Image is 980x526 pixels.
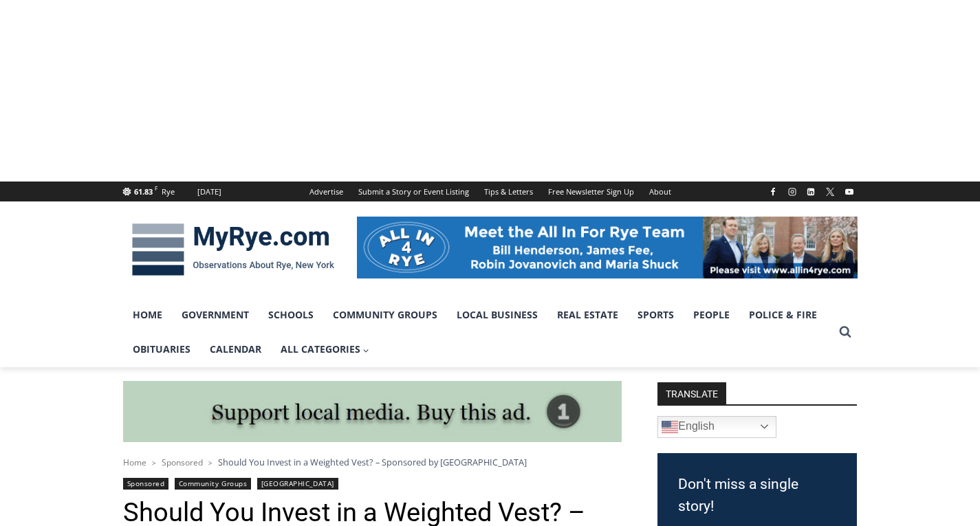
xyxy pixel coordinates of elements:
[172,298,259,332] a: Government
[541,182,642,201] a: Free Newsletter Sign Up
[833,320,858,344] button: View Search Form
[197,186,221,198] div: [DATE]
[803,184,819,200] a: Linkedin
[281,342,370,357] span: All Categories
[642,182,679,201] a: About
[739,298,827,332] a: Police & Fire
[351,182,477,201] a: Submit a Story or Event Listing
[271,332,380,366] a: All Categories
[123,332,200,366] a: Obituaries
[208,458,213,468] span: >
[302,182,679,201] nav: Secondary Navigation
[175,478,251,490] a: Community Groups
[123,298,833,367] nav: Primary Navigation
[123,478,169,490] a: Sponsored
[152,458,156,468] span: >
[302,182,351,201] a: Advertise
[123,298,172,332] a: Home
[259,298,323,332] a: Schools
[123,381,622,443] img: support local media, buy this ad
[155,184,157,192] span: F
[822,184,838,200] a: X
[657,382,726,404] strong: TRANSLATE
[662,419,678,435] img: en
[162,186,175,198] div: Rye
[134,186,153,197] span: 61.83
[765,184,781,200] a: Facebook
[123,455,622,469] nav: Breadcrumbs
[447,298,547,332] a: Local Business
[123,457,146,468] a: Home
[547,298,628,332] a: Real Estate
[200,332,271,366] a: Calendar
[841,184,858,200] a: YouTube
[784,184,801,200] a: Instagram
[323,298,447,332] a: Community Groups
[218,456,527,468] span: Should You Invest in a Weighted Vest? – Sponsored by [GEOGRAPHIC_DATA]
[357,217,858,278] img: All in for Rye
[684,298,739,332] a: People
[257,478,338,490] a: [GEOGRAPHIC_DATA]
[657,416,776,438] a: English
[678,474,836,517] h3: Don't miss a single story!
[162,457,203,468] a: Sponsored
[477,182,541,201] a: Tips & Letters
[628,298,684,332] a: Sports
[123,214,343,285] img: MyRye.com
